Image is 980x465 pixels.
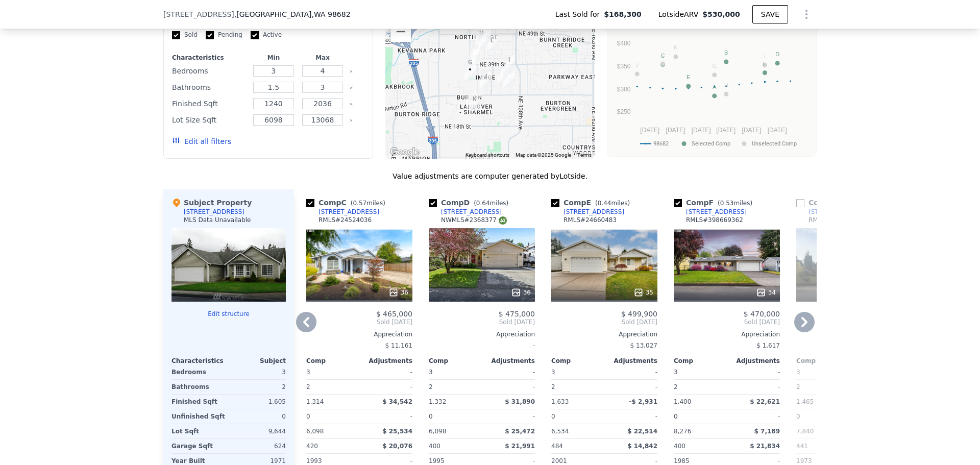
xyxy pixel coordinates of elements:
span: 1,332 [429,398,446,405]
span: ( miles) [470,200,512,207]
span: 420 [306,443,318,450]
text: H [724,82,728,88]
span: ( miles) [714,200,756,207]
span: Map data ©2025 Google [516,152,571,158]
span: 3 [551,369,555,376]
span: , WA 98682 [311,10,350,18]
span: 3 [796,369,800,376]
span: $ 22,514 [627,428,657,435]
span: $ 31,890 [505,398,535,405]
div: Comp [796,357,849,365]
a: [STREET_ADDRESS] [674,208,747,216]
div: RMLS # 24660483 [563,216,617,224]
svg: A chart. [614,27,810,154]
div: Lot Size Sqft [172,113,247,127]
div: 3 [231,365,286,379]
text: $400 [617,40,631,47]
span: Sold [DATE] [551,318,657,326]
span: 6,098 [306,428,324,435]
button: Edit structure [171,310,286,318]
div: Adjustments [604,357,657,365]
button: Show Options [796,4,817,25]
button: Clear [349,86,353,90]
span: , [GEOGRAPHIC_DATA] [234,9,351,19]
label: Active [251,31,282,39]
span: ( miles) [591,200,634,207]
div: Lot Sqft [171,424,227,438]
label: Pending [206,31,242,39]
span: $ 11,161 [385,342,412,349]
div: Comp [429,357,482,365]
div: - [361,365,412,379]
span: $ 21,991 [505,443,535,450]
span: 1,400 [674,398,691,405]
span: 1,314 [306,398,324,405]
div: - [606,409,657,424]
text: E [687,74,690,80]
div: [STREET_ADDRESS] [563,208,624,216]
div: 12701 NE 31st St [476,67,495,93]
text: D [775,51,779,57]
span: 0 [674,413,678,420]
div: Unfinished Sqft [171,409,227,424]
span: Sold [DATE] [674,318,780,326]
span: Sold [DATE] [306,318,412,326]
div: [STREET_ADDRESS] [184,208,244,216]
span: $ 465,000 [376,310,412,318]
div: NWMLS # 2368377 [441,216,507,225]
span: $ 470,000 [744,310,780,318]
div: RMLS # 24524036 [318,216,372,224]
span: 0 [429,413,433,420]
div: 2403 NE 123rd Ct [462,87,481,112]
span: $ 25,472 [505,428,535,435]
span: 0.44 [598,200,611,207]
div: Bathrooms [171,380,227,394]
div: Bathrooms [172,80,247,94]
a: Open this area in Google Maps (opens a new window) [388,145,422,159]
div: 12313 NE 24th St [465,90,484,115]
span: 8,276 [674,428,691,435]
input: Active [251,31,259,39]
text: Unselected Comp [752,140,797,147]
div: Subject Property [171,198,252,208]
div: RMLS # 24027873 [808,216,862,224]
div: Comp [674,357,727,365]
span: 6,098 [429,428,446,435]
div: 36 [511,287,531,298]
div: 36 [388,287,408,298]
div: - [729,365,780,379]
div: Comp [551,357,604,365]
a: [STREET_ADDRESS] [306,208,379,216]
div: - [484,365,535,379]
div: 34 [756,287,776,298]
div: 2 [796,380,847,394]
span: $168,300 [604,9,642,19]
span: [STREET_ADDRESS] [163,9,234,19]
text: [DATE] [768,127,787,134]
span: Sold [DATE] [429,318,535,326]
span: 0.57 [353,200,366,207]
div: Appreciation [306,330,412,338]
div: MLS Data Unavailable [184,216,251,224]
span: 0.53 [720,200,734,207]
div: 35 [633,287,653,298]
div: - [729,380,780,394]
span: $ 20,076 [382,443,412,450]
text: K [674,44,678,51]
div: 9,644 [231,424,286,438]
text: C [660,53,665,59]
text: 98682 [653,140,669,147]
span: 484 [551,443,563,450]
div: Comp E [551,198,634,208]
div: 12200 NE 33rd St [460,60,480,86]
div: - [606,380,657,394]
div: 2 [429,380,480,394]
div: - [429,338,535,353]
div: Finished Sqft [172,96,247,111]
span: ( miles) [347,200,389,207]
span: 0 [796,413,800,420]
div: 624 [231,439,286,453]
text: B [724,50,728,56]
div: - [484,409,535,424]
